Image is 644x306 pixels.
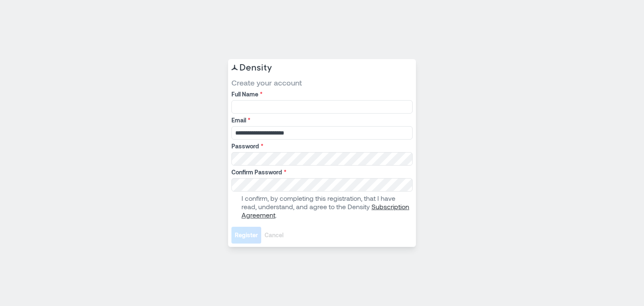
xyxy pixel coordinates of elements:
span: Cancel [265,231,283,239]
span: Register [235,231,258,239]
button: Register [231,227,261,244]
label: Full Name [231,90,411,99]
label: Email [231,116,411,124]
a: Subscription Agreement [241,202,409,219]
span: Create your account [231,78,413,88]
p: I confirm, by completing this registration, that I have read, understand, and agree to the Density . [241,194,411,219]
label: Confirm Password [231,168,411,176]
button: Cancel [261,227,287,244]
label: Password [231,142,411,150]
